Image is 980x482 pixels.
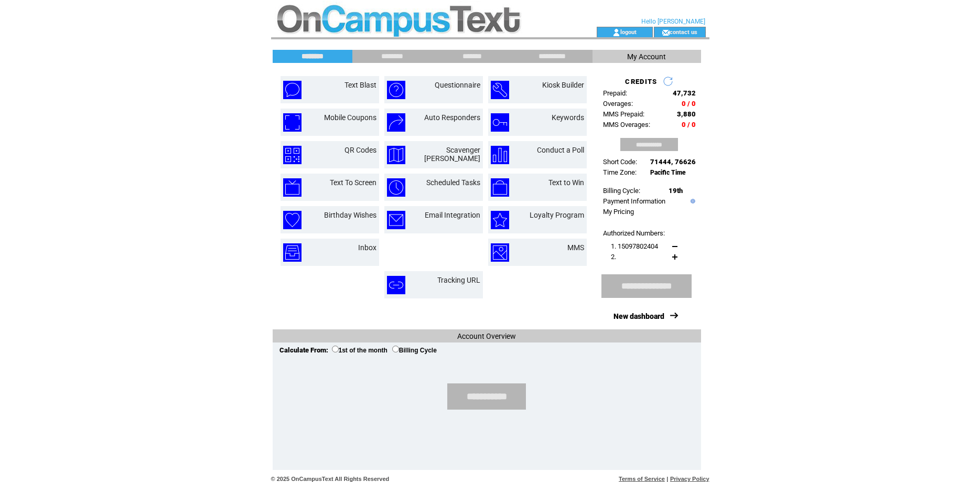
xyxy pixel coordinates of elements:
a: Loyalty Program [530,211,584,219]
a: Keywords [552,113,584,122]
a: Kiosk Builder [542,81,584,89]
span: Authorized Numbers: [603,229,665,237]
img: tracking-url.png [387,276,405,294]
a: Scavenger [PERSON_NAME] [424,146,480,163]
span: 2. [611,253,616,261]
a: Conduct a Poll [537,146,584,154]
img: scheduled-tasks.png [387,178,405,197]
span: My Account [627,52,666,61]
img: kiosk-builder.png [491,81,509,99]
img: qr-codes.png [283,146,301,164]
a: QR Codes [344,146,376,154]
span: CREDITS [625,78,657,85]
a: Text to Win [548,178,584,187]
img: account_icon.gif [612,28,620,37]
img: loyalty-program.png [491,211,509,229]
label: Billing Cycle [392,347,437,354]
a: Payment Information [603,197,665,205]
img: text-to-win.png [491,178,509,197]
a: Text To Screen [330,178,376,187]
span: © 2025 OnCampusText All Rights Reserved [271,476,390,482]
a: Inbox [358,243,376,252]
a: My Pricing [603,208,634,216]
span: Time Zone: [603,168,637,176]
img: auto-responders.png [387,113,405,132]
img: keywords.png [491,113,509,132]
a: Questionnaire [435,81,480,89]
img: text-blast.png [283,81,301,99]
span: | [666,476,668,482]
span: 71444, 76626 [650,158,696,166]
img: mobile-coupons.png [283,113,301,132]
a: Scheduled Tasks [426,178,480,187]
span: 19th [669,187,683,195]
img: birthday-wishes.png [283,211,301,229]
a: Mobile Coupons [324,113,376,122]
span: 3,880 [677,110,696,118]
span: MMS Overages: [603,121,650,128]
img: conduct-a-poll.png [491,146,509,164]
a: Email Integration [425,211,480,219]
img: help.gif [688,199,695,203]
span: 0 / 0 [682,121,696,128]
label: 1st of the month [332,347,387,354]
span: 47,732 [673,89,696,97]
a: Tracking URL [437,276,480,284]
img: inbox.png [283,243,301,262]
span: Billing Cycle: [603,187,640,195]
img: mms.png [491,243,509,262]
input: Billing Cycle [392,346,399,352]
span: Short Code: [603,158,637,166]
img: contact_us_icon.gif [662,28,670,37]
span: Overages: [603,100,633,108]
span: 1. 15097802404 [611,242,658,250]
span: Hello [PERSON_NAME] [641,18,705,25]
a: Birthday Wishes [324,211,376,219]
span: Prepaid: [603,89,627,97]
a: New dashboard [613,312,664,320]
img: text-to-screen.png [283,178,301,197]
span: 0 / 0 [682,100,696,108]
a: Privacy Policy [670,476,709,482]
img: scavenger-hunt.png [387,146,405,164]
img: questionnaire.png [387,81,405,99]
img: email-integration.png [387,211,405,229]
a: logout [620,28,637,35]
input: 1st of the month [332,346,339,352]
span: MMS Prepaid: [603,110,644,118]
span: Account Overview [457,332,516,340]
a: Auto Responders [424,113,480,122]
a: Text Blast [344,81,376,89]
span: Pacific Time [650,169,686,176]
span: Calculate From: [279,346,328,354]
a: contact us [670,28,697,35]
a: MMS [567,243,584,252]
a: Terms of Service [619,476,665,482]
